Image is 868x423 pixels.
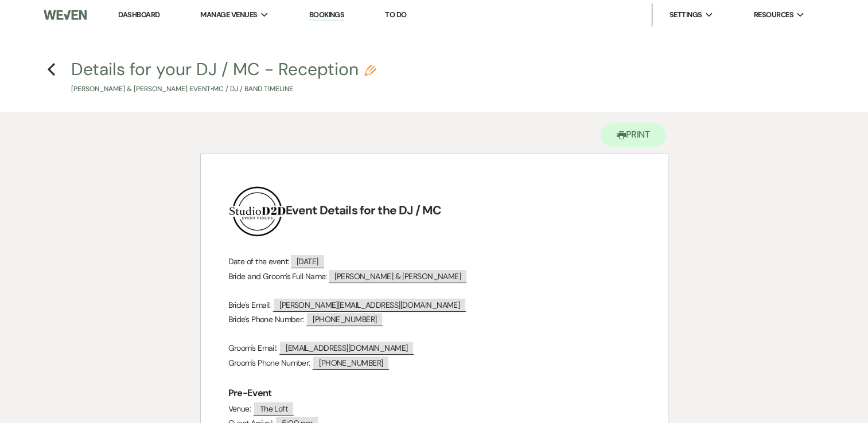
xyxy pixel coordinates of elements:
[670,9,702,21] span: Settings
[329,270,466,283] span: [PERSON_NAME] & [PERSON_NAME]
[306,312,383,326] span: [PHONE_NUMBER]
[753,9,793,21] span: Resources
[44,3,87,27] img: Weven Logo
[279,340,414,355] span: [EMAIL_ADDRESS][DOMAIN_NAME]
[228,341,640,355] p: Groom's Email:
[228,298,640,312] p: Bride's Email:
[228,356,640,370] p: Groom's Phone Number:
[228,312,640,327] p: Bride's Phone Number:
[601,123,667,147] button: Print
[291,255,324,268] span: [DATE]
[118,10,159,19] a: Dashboard
[228,202,442,218] strong: Event Details for the DJ / MC
[309,10,344,21] a: Bookings
[228,402,640,416] p: Venue:
[71,84,376,95] p: [PERSON_NAME] & [PERSON_NAME] Event • MC / DJ / Band Timeline
[228,183,286,240] img: Studio D2D Final LogosUPDATE_LogoTag Black (3).png
[228,269,640,284] p: Bride and Groom's Full Name:
[71,61,376,95] button: Details for your DJ / MC - Reception[PERSON_NAME] & [PERSON_NAME] Event•MC / DJ / Band Timeline
[228,254,640,269] p: Date of the event:
[253,401,295,416] span: The Loft
[385,10,406,19] a: To Do
[312,355,390,370] span: [PHONE_NUMBER]
[200,9,257,21] span: Manage Venues
[273,297,466,312] span: [PERSON_NAME][EMAIL_ADDRESS][DOMAIN_NAME]
[228,387,272,399] strong: Pre-Event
